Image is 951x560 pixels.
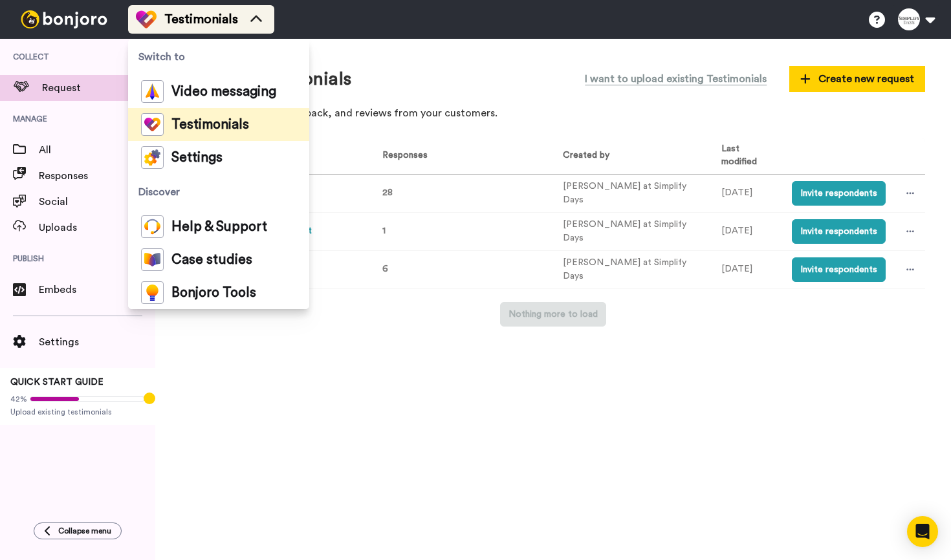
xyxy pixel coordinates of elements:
td: [PERSON_NAME] at Simplify Days [553,174,712,212]
span: Create new request [800,71,914,87]
span: Responses [39,168,155,184]
span: I want to upload existing Testimonials [585,71,767,87]
span: Settings [39,334,155,350]
span: Testimonials [171,118,249,131]
img: bj-tools-colored.svg [141,281,164,304]
span: Social [39,194,155,210]
p: Gather testimonials, feedback, and reviews from your customers. [181,106,925,121]
span: Video messaging [171,85,276,98]
button: Nothing more to load [500,302,606,327]
a: Case studies [128,243,309,276]
span: Collapse menu [58,526,111,536]
button: Invite respondents [792,219,886,244]
td: [DATE] [712,174,782,212]
button: Create new request [789,66,925,92]
span: 6 [382,264,388,274]
span: 42% [10,394,27,404]
button: Invite respondents [792,257,886,282]
a: Help & Support [128,210,309,243]
span: 1 [382,226,386,235]
a: Video messaging [128,75,309,108]
span: 28 [382,188,393,197]
img: bj-logo-header-white.svg [16,10,113,28]
span: Settings [171,151,223,164]
th: Created by [553,138,712,174]
td: [DATE] [712,250,782,288]
img: tm-color.svg [141,113,164,136]
div: Open Intercom Messenger [907,516,938,547]
td: [DATE] [712,212,782,250]
a: Bonjoro Tools [128,276,309,309]
button: Invite respondents [792,181,886,206]
img: vm-color.svg [141,80,164,103]
img: help-and-support-colored.svg [141,215,164,238]
td: [PERSON_NAME] at Simplify Days [553,250,712,288]
a: Settings [128,141,309,174]
a: Testimonials [128,108,309,141]
span: All [39,142,155,158]
img: settings-colored.svg [141,146,164,169]
span: Responses [377,151,428,160]
div: Tooltip anchor [144,393,155,404]
span: Embeds [39,282,155,297]
span: Testimonials [164,10,238,28]
span: Uploads [39,220,155,235]
span: Help & Support [171,221,267,233]
img: case-study-colored.svg [141,248,164,271]
span: QUICK START GUIDE [10,378,104,387]
h1: Request testimonials [181,69,351,89]
th: Last modified [712,138,782,174]
button: I want to upload existing Testimonials [575,65,776,93]
span: Switch to [128,39,309,75]
span: Request [42,80,155,96]
span: Upload existing testimonials [10,407,145,417]
td: [PERSON_NAME] at Simplify Days [553,212,712,250]
span: Bonjoro Tools [171,286,256,299]
span: Discover [128,174,309,210]
button: Collapse menu [34,522,122,539]
span: Case studies [171,253,252,266]
img: tm-color.svg [136,9,157,30]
